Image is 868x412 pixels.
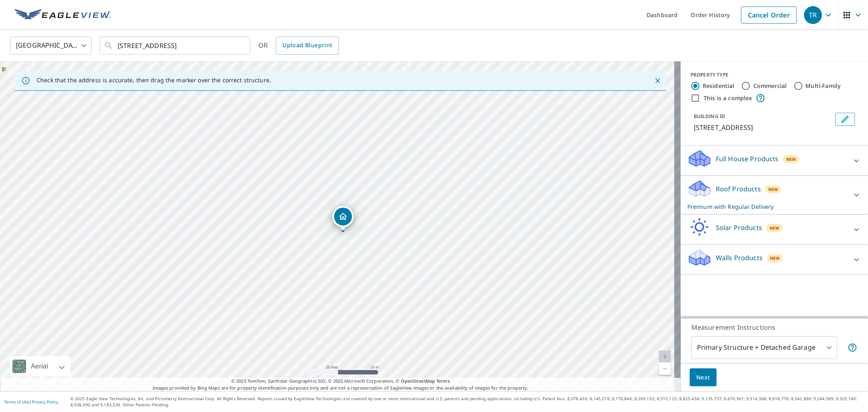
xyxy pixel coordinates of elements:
p: Premium with Regular Delivery [687,202,847,211]
input: Search by address or latitude-longitude [118,34,234,57]
div: Solar ProductsNew [687,218,861,241]
div: Primary Structure + Detached Garage [691,336,837,359]
img: EV Logo [15,9,111,21]
label: Commercial [753,82,787,90]
p: Roof Products [716,184,761,194]
a: Terms [436,378,450,384]
a: Current Level 20, Zoom In Disabled [659,351,671,363]
p: BUILDING ID [694,113,725,120]
span: New [770,255,780,261]
label: Multi-Family [806,82,841,90]
span: Your report will include the primary structure and a detached garage if one exists. [848,343,857,353]
div: Roof ProductsNewPremium with Regular Delivery [687,179,861,211]
div: [GEOGRAPHIC_DATA] [10,34,92,57]
span: Upload Blueprint [282,40,332,50]
div: Aerial [10,356,70,377]
p: © 2025 Eagle View Technologies, Inc. and Pictometry International Corp. All Rights Reserved. Repo... [70,396,864,408]
span: New [768,186,778,193]
a: Terms of Use [4,399,29,405]
a: Privacy Policy [32,399,58,405]
div: Dropped pin, building 1, Residential property, 5041 SW Prince St Seattle, WA 98116 [332,206,354,231]
a: Cancel Order [741,7,797,24]
p: | [4,399,58,404]
p: Solar Products [716,223,762,232]
button: Edit building 1 [835,113,855,126]
label: This is a complex [704,94,752,102]
a: OpenStreetMap [401,378,435,384]
div: OR [258,37,339,55]
p: Measurement Instructions [691,322,857,332]
div: Aerial [28,356,50,377]
span: New [770,225,780,231]
div: Full House ProductsNew [687,149,861,172]
label: Residential [703,82,735,90]
span: Next [696,373,710,383]
p: [STREET_ADDRESS] [694,123,832,132]
p: Full House Products [716,154,779,164]
div: TR [804,6,822,24]
div: PROPERTY TYPE [691,71,858,79]
p: Check that the address is accurate, then drag the marker over the correct structure. [37,77,271,84]
p: Walls Products [716,253,763,263]
a: Current Level 20, Zoom Out [659,363,671,375]
button: Close [652,75,663,86]
div: Walls ProductsNew [687,248,861,271]
a: Upload Blueprint [276,37,339,55]
span: New [786,156,796,162]
button: Next [690,368,717,387]
span: © 2025 TomTom, Earthstar Geographics SIO, © 2025 Microsoft Corporation, © [231,378,450,385]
